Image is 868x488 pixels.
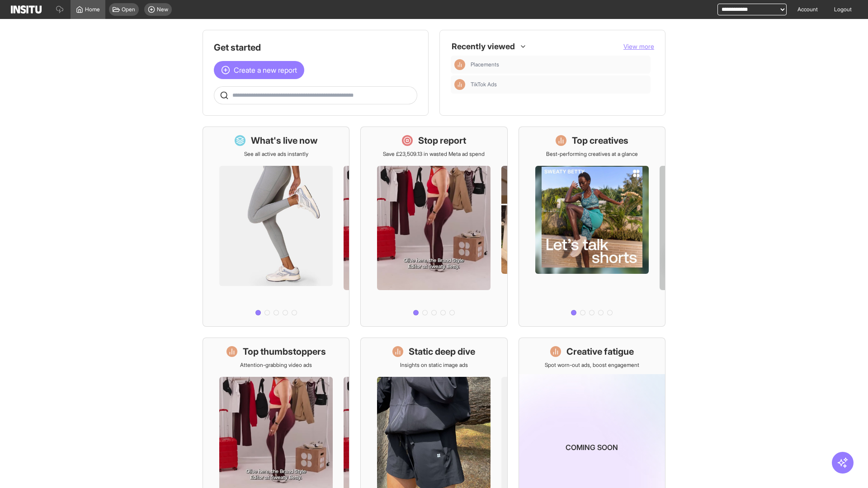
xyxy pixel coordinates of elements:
h1: Static deep dive [409,345,475,358]
img: Logo [11,5,42,14]
span: TikTok Ads [471,81,647,88]
h1: Stop report [418,134,466,147]
button: View more [623,42,654,51]
button: Create a new report [214,61,304,79]
span: Create a new report [234,65,297,75]
a: Top creativesBest-performing creatives at a glance [519,127,665,327]
span: View more [623,42,654,50]
span: Placements [471,61,647,68]
div: Insights [454,79,465,90]
p: Best-performing creatives at a glance [546,150,638,158]
span: TikTok Ads [471,81,497,88]
p: Attention-grabbing video ads [240,361,312,369]
div: Insights [454,59,465,70]
h1: Top creatives [572,134,628,147]
p: Save £23,509.13 in wasted Meta ad spend [383,150,485,158]
h1: Get started [214,41,417,54]
span: New [157,6,168,13]
span: Placements [471,61,499,68]
a: What's live nowSee all active ads instantly [203,127,349,327]
h1: Top thumbstoppers [243,345,326,358]
p: See all active ads instantly [244,150,308,158]
span: Open [122,6,135,13]
h1: What's live now [251,134,318,147]
a: Stop reportSave £23,509.13 in wasted Meta ad spend [360,127,507,327]
p: Insights on static image ads [400,361,468,369]
span: Home [85,6,100,13]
